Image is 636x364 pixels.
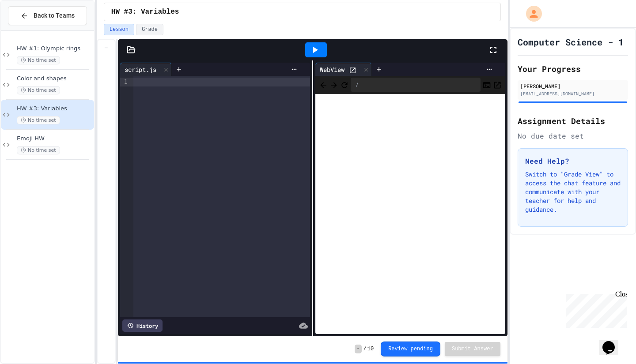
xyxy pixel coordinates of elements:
span: Color and shapes [17,75,92,83]
span: No time set [17,116,60,124]
p: Switch to "Grade View" to access the chat feature and communicate with your teacher for help and ... [525,170,621,214]
span: No time set [17,56,60,64]
iframe: Web Preview [315,94,505,334]
span: No time set [17,146,60,154]
button: Grade [136,24,163,35]
div: Chat with us now!Close [4,4,61,56]
span: Emoji HW [17,135,92,143]
button: Back to Teams [8,6,87,25]
span: - [355,345,361,353]
h1: Computer Science - 1 [518,36,624,48]
div: WebView [315,63,372,76]
div: script.js [120,65,161,74]
h2: Assignment Details [518,115,628,127]
iframe: chat widget [599,329,627,355]
div: History [122,319,163,332]
button: Lesson [104,24,134,35]
button: Submit Answer [445,342,500,356]
span: / [363,345,367,353]
div: 1 [120,78,129,86]
span: Back [319,79,328,90]
div: / [351,78,481,92]
div: My Account [517,4,544,24]
div: [EMAIL_ADDRESS][DOMAIN_NAME] [520,90,625,97]
div: No due date set [518,131,628,141]
span: HW #1: Olympic rings [17,45,92,53]
button: Console [482,79,491,90]
button: Refresh [340,79,349,90]
span: Submit Answer [452,345,493,353]
span: HW #3: Variables [111,7,179,17]
div: WebView [315,65,349,74]
span: Forward [329,79,338,90]
span: 10 [367,345,374,353]
iframe: chat widget [563,290,627,328]
span: No time set [17,86,60,94]
div: [PERSON_NAME] [520,82,625,90]
span: HW #3: Variables [17,105,92,113]
h2: Your Progress [518,63,628,75]
div: script.js [120,63,172,76]
span: Back to Teams [34,11,75,20]
h3: Need Help? [525,156,621,166]
button: Open in new tab [493,79,502,90]
button: Review pending [381,341,440,356]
